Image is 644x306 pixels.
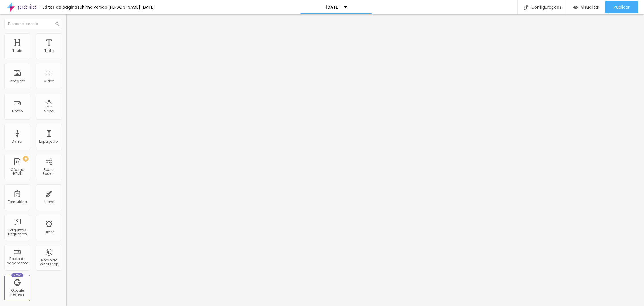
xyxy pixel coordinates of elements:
div: Botão de pagamento [6,257,29,265]
div: Perguntas frequentes [6,228,29,236]
div: Título [12,49,22,53]
img: view-1.svg [573,5,578,10]
button: Publicar [605,1,638,13]
div: Novo [11,273,24,277]
div: Imagem [10,79,25,83]
img: Icone [524,5,528,10]
span: Visualizar [581,5,599,9]
div: Ícone [44,200,54,204]
img: Icone [55,22,59,26]
div: Texto [44,49,54,53]
div: Divisor [12,139,23,144]
button: Visualizar [567,1,605,13]
div: Timer [44,230,54,234]
p: [DATE] [325,5,340,9]
div: Última versão [PERSON_NAME] [DATE] [80,5,155,9]
div: Botão [12,109,23,113]
div: Código HTML [6,168,29,176]
div: Botão do WhatsApp [37,258,60,267]
div: Google Reviews [6,288,29,297]
div: Mapa [44,109,54,113]
div: Formulário [8,200,27,204]
div: Vídeo [44,79,54,83]
span: Publicar [614,5,630,9]
div: Espaçador [39,139,59,144]
div: Redes Sociais [37,168,60,176]
div: Editor de páginas [39,5,80,9]
input: Buscar elemento [4,19,62,29]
